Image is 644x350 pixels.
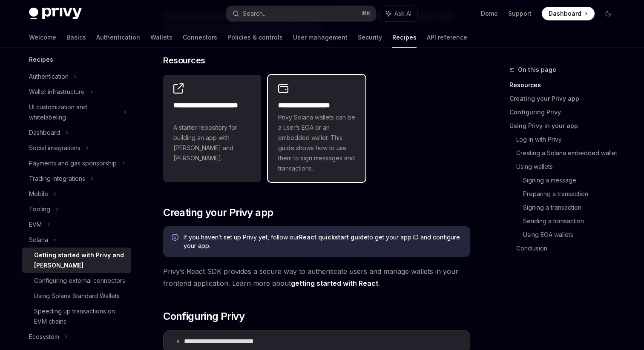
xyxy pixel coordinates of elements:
[29,332,59,342] div: Ecosystem
[380,6,417,21] button: Ask AI
[29,158,117,168] div: Payments and gas sponsorship
[34,250,126,270] div: Getting started with Privy and [PERSON_NAME]
[299,233,368,241] a: React quickstart guide
[243,9,267,19] div: Search...
[227,6,376,21] button: Search...⌘K
[509,78,622,92] a: Resources
[293,27,348,48] a: User management
[22,248,131,273] a: Getting started with Privy and [PERSON_NAME]
[22,304,131,329] a: Speeding up transactions on EVM chains
[278,112,356,174] span: Privy Solana wallets can be a user’s EOA or an embedded wallet. This guide shows how to use them ...
[22,288,131,304] a: Using Solana Standard Wallets
[509,92,622,105] a: Creating your Privy app
[549,9,581,18] span: Dashboard
[523,187,622,201] a: Preparing a transaction
[518,65,556,75] span: On this page
[183,27,217,48] a: Connectors
[34,291,120,301] div: Using Solana Standard Wallets
[509,119,622,133] a: Using Privy in your app
[163,206,273,219] span: Creating your Privy app
[516,160,622,174] a: Using wallets
[29,174,85,184] div: Trading integrations
[523,214,622,228] a: Sending a transaction
[172,234,180,242] svg: Info
[516,242,622,255] a: Conclusion
[542,7,595,20] a: Dashboard
[163,54,205,66] span: Resources
[29,204,50,214] div: Tooling
[66,27,86,48] a: Basics
[29,128,60,138] div: Dashboard
[34,306,126,327] div: Speeding up transactions on EVM chains
[173,122,251,163] span: A starter repository for building an app with [PERSON_NAME] and [PERSON_NAME].
[163,310,244,323] span: Configuring Privy
[184,233,462,250] span: If you haven’t set up Privy yet, follow our to get your app ID and configure your app.
[523,174,622,187] a: Signing a message
[516,133,622,146] a: Log in with Privy
[268,75,366,182] a: **** **** **** *****Privy Solana wallets can be a user’s EOA or an embedded wallet. This guide sh...
[394,9,411,18] span: Ask AI
[481,9,498,18] a: Demo
[96,27,140,48] a: Authentication
[29,71,69,82] div: Authentication
[22,273,131,288] a: Configuring external connectors
[601,7,615,20] button: Toggle dark mode
[29,27,56,48] a: Welcome
[509,105,622,119] a: Configuring Privy
[227,27,283,48] a: Policies & controls
[29,235,48,245] div: Solana
[516,146,622,160] a: Creating a Solana embedded wallet
[29,219,42,230] div: EVM
[523,201,622,214] a: Signing a transaction
[34,276,125,286] div: Configuring external connectors
[163,265,470,289] span: Privy’s React SDK provides a secure way to authenticate users and manage wallets in your frontend...
[291,279,378,288] a: getting started with React
[29,102,118,122] div: UI customization and whitelabeling
[427,27,467,48] a: API reference
[29,143,80,153] div: Social integrations
[29,189,48,199] div: Mobile
[150,27,172,48] a: Wallets
[29,87,85,97] div: Wallet infrastructure
[508,9,532,18] a: Support
[523,228,622,242] a: Using EOA wallets
[358,27,382,48] a: Security
[29,8,82,20] img: dark logo
[362,10,371,17] span: ⌘ K
[392,27,417,48] a: Recipes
